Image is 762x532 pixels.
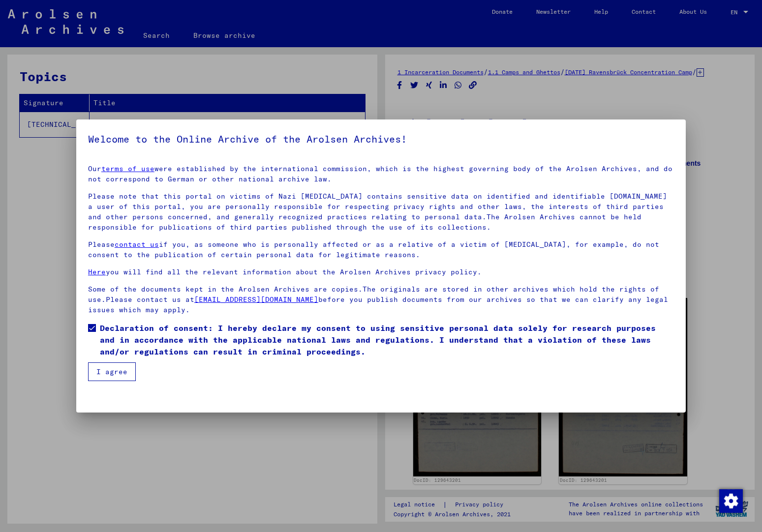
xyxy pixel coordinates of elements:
[101,164,154,173] a: terms of use
[88,164,674,184] p: Our were established by the international commission, which is the highest governing body of the ...
[88,284,674,315] p: Some of the documents kept in the Arolsen Archives are copies.The originals are stored in other a...
[88,267,106,276] a: Here
[88,267,674,277] p: you will find all the relevant information about the Arolsen Archives privacy policy.
[719,489,743,513] img: Change consent
[88,191,674,233] p: Please note that this portal on victims of Nazi [MEDICAL_DATA] contains sensitive data on identif...
[194,295,318,304] a: [EMAIL_ADDRESS][DOMAIN_NAME]
[719,489,742,512] div: Change consent
[115,240,159,249] a: contact us
[88,131,674,147] h5: Welcome to the Online Archive of the Arolsen Archives!
[100,322,674,357] span: Declaration of consent: I hereby declare my consent to using sensitive personal data solely for r...
[88,362,136,381] button: I agree
[88,239,674,260] p: Please if you, as someone who is personally affected or as a relative of a victim of [MEDICAL_DAT...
